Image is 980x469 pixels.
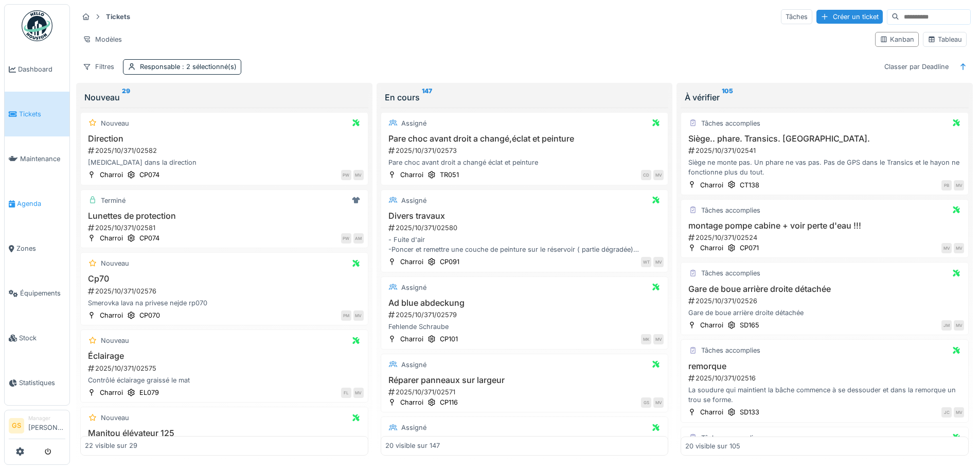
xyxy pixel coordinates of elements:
[87,363,364,373] div: 2025/10/371/02575
[84,91,364,103] div: Nouveau
[641,170,651,180] div: CD
[101,196,126,205] div: Terminé
[100,233,123,243] div: Charroi
[100,310,123,320] div: Charroi
[740,407,759,417] div: SD133
[180,63,237,71] span: : 2 sélectionné(s)
[687,373,964,383] div: 2025/10/371/02516
[385,211,664,221] h3: Divers travaux
[740,320,759,330] div: SD165
[385,322,664,332] div: Fehlende Schraube
[781,9,812,24] div: Tâches
[941,243,952,253] div: MV
[401,423,426,432] div: Assigné
[353,310,364,321] div: MV
[341,233,351,244] div: PW
[9,418,24,433] li: GS
[28,414,65,437] li: [PERSON_NAME]
[401,283,426,292] div: Assigné
[701,433,760,443] div: Tâches accomplies
[101,336,129,345] div: Nouveau
[5,47,69,92] a: Dashboard
[440,257,459,267] div: CP091
[20,288,65,298] span: Équipements
[28,414,65,422] div: Manager
[701,205,760,215] div: Tâches accomplies
[653,170,664,180] div: MV
[5,181,69,226] a: Agenda
[701,118,760,128] div: Tâches accomplies
[85,428,364,438] h3: Manitou élévateur 125
[385,298,664,308] h3: Ad blue abdeckung
[353,388,364,398] div: MV
[5,226,69,271] a: Zones
[19,109,65,119] span: Tickets
[5,271,69,316] a: Équipements
[101,118,129,128] div: Nouveau
[85,158,364,167] div: [MEDICAL_DATA] dans la direction
[700,407,723,417] div: Charroi
[385,441,440,451] div: 20 visible sur 147
[5,136,69,181] a: Maintenance
[85,351,364,361] h3: Éclairage
[400,170,423,180] div: Charroi
[101,258,129,268] div: Nouveau
[385,235,664,254] div: - Fuite d'air -Poncer et remettre une couche de peinture sur le réservoir ( partie dégradée) - Ec...
[685,308,964,318] div: Gare de boue arrière droite détachée
[387,146,664,155] div: 2025/10/371/02573
[954,407,964,418] div: MV
[700,180,723,190] div: Charroi
[16,244,65,253] span: Zones
[440,334,458,344] div: CP101
[685,221,964,231] h3: montage pompe cabine + voir perte d'eau !!!
[353,170,364,180] div: MV
[5,316,69,360] a: Stock
[87,146,364,155] div: 2025/10/371/02582
[78,59,119,74] div: Filtres
[85,298,364,308] div: Smerovka lava na privese nejde rp070
[19,333,65,343] span: Stock
[100,170,123,180] div: Charroi
[139,233,159,243] div: CP074
[85,274,364,284] h3: Cp70
[19,378,65,388] span: Statistiques
[880,59,953,74] div: Classer par Deadline
[641,397,651,408] div: GS
[400,397,423,407] div: Charroi
[653,397,664,408] div: MV
[385,158,664,167] div: Pare choc avant droit a changé éclat et peinture
[653,334,664,344] div: MV
[139,310,160,320] div: CP070
[341,310,351,321] div: PM
[22,10,52,41] img: Badge_color-CXgf-gQk.svg
[641,334,651,344] div: MK
[122,91,130,103] sup: 29
[685,134,964,144] h3: Siège.. phare. Transics. [GEOGRAPHIC_DATA].
[5,92,69,136] a: Tickets
[387,223,664,233] div: 2025/10/371/02580
[78,32,127,47] div: Modèles
[641,257,651,267] div: WT
[85,375,364,385] div: Contrôlé éclairage graissé le mat
[9,414,65,439] a: GS Manager[PERSON_NAME]
[422,91,432,103] sup: 147
[101,413,129,423] div: Nouveau
[100,388,123,397] div: Charroi
[954,243,964,253] div: MV
[87,223,364,233] div: 2025/10/371/02581
[401,360,426,370] div: Assigné
[740,180,759,190] div: CT138
[880,34,914,44] div: Kanban
[85,134,364,144] h3: Direction
[401,196,426,205] div: Assigné
[400,257,423,267] div: Charroi
[687,296,964,306] div: 2025/10/371/02526
[816,10,883,24] div: Créer un ticket
[102,12,134,22] strong: Tickets
[954,320,964,331] div: MV
[18,64,65,74] span: Dashboard
[17,199,65,209] span: Agenda
[685,284,964,294] h3: Gare de boue arrière droite détachée
[954,180,964,190] div: MV
[687,233,964,242] div: 2025/10/371/02524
